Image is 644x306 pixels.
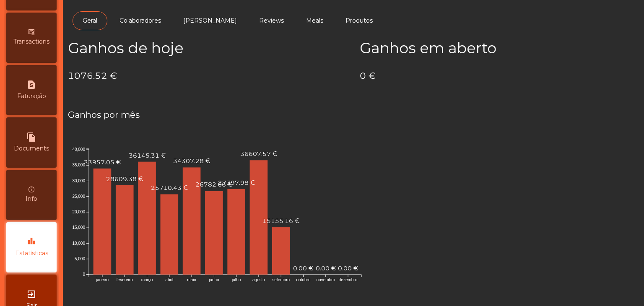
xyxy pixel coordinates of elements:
text: maio [187,277,196,282]
h4: 1076.52 € [68,70,347,82]
text: 25710.43 € [151,184,188,192]
text: 30,000 [72,179,85,183]
a: Colaboradores [109,11,171,30]
h4: Ganhos por mês [68,109,639,121]
h2: Ganhos em aberto [360,39,639,57]
text: outubro [296,277,311,282]
text: janeiro [96,277,109,282]
text: 34307.28 € [173,157,210,165]
text: julho [231,277,241,282]
text: junho [208,277,219,282]
text: abril [165,277,173,282]
span: Faturação [17,92,46,101]
a: Geral [73,11,107,30]
text: 15155.16 € [262,217,299,225]
text: 0 [83,272,85,277]
text: fevereiro [117,277,133,282]
i: exit_to_app [26,289,36,299]
text: 28609.38 € [106,175,143,183]
span: Estatísticas [15,249,48,258]
span: Transactions [13,37,49,46]
text: 36607.57 € [240,150,277,158]
text: novembro [317,277,335,282]
text: 36145.31 € [129,152,166,159]
text: 20,000 [72,210,85,214]
text: 33957.05 € [84,158,121,166]
text: 40,000 [72,147,85,152]
text: 5,000 [75,257,85,261]
text: 0.00 € [338,265,358,272]
text: 0.00 € [293,265,313,272]
text: 10,000 [72,241,85,246]
text: agosto [252,277,265,282]
text: 0.00 € [316,265,336,272]
text: março [141,277,153,282]
text: 26782.66 € [195,181,232,188]
h2: Ganhos de hoje [68,39,347,57]
text: dezembro [339,277,358,282]
a: Reviews [249,11,294,30]
i: file_copy [26,132,36,142]
text: 35,000 [72,163,85,167]
i: request_page [26,80,36,90]
text: 25,000 [72,194,85,199]
a: [PERSON_NAME] [173,11,247,30]
a: Produtos [335,11,383,30]
a: Meals [296,11,333,30]
span: Documents [14,144,49,153]
text: 27397.98 € [218,179,255,187]
text: setembro [272,277,290,282]
i: leaderboard [26,237,36,247]
h4: 0 € [360,70,639,82]
span: Info [26,194,37,203]
text: 15,000 [72,225,85,230]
